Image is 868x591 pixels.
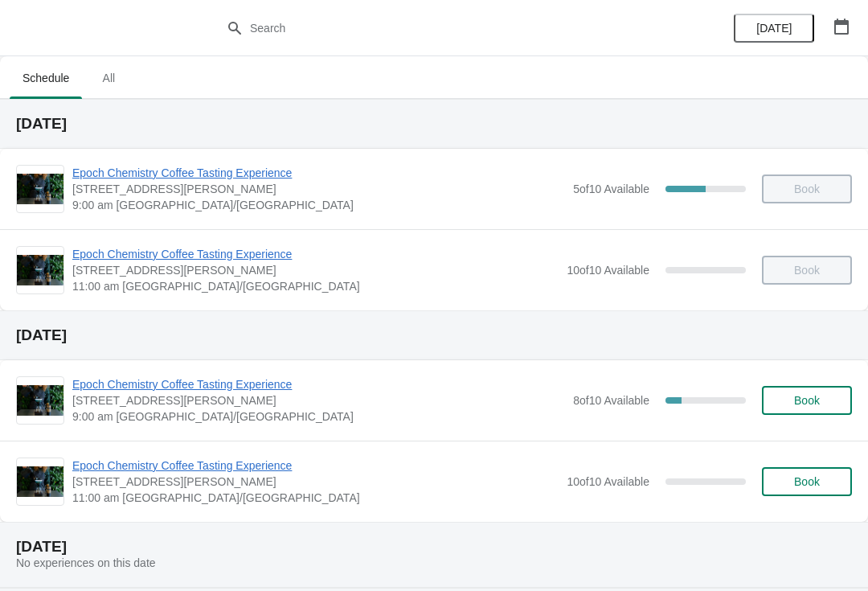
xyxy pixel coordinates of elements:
span: Epoch Chemistry Coffee Tasting Experience [72,376,565,392]
span: All [88,64,129,92]
button: [DATE] [734,14,814,43]
span: Book [794,475,820,488]
button: Book [762,467,852,496]
span: [STREET_ADDRESS][PERSON_NAME] [72,392,565,408]
span: 5 of 10 Available [573,183,649,195]
span: [STREET_ADDRESS][PERSON_NAME] [72,262,559,278]
img: Epoch Chemistry Coffee Tasting Experience | 400 St. George St, Moncton, NB, Canada | 9:00 am Amer... [17,385,63,417]
h2: [DATE] [16,116,852,132]
span: 8 of 10 Available [573,394,649,407]
h2: [DATE] [16,539,852,555]
span: Epoch Chemistry Coffee Tasting Experience [72,165,565,181]
span: [STREET_ADDRESS][PERSON_NAME] [72,181,565,197]
img: Epoch Chemistry Coffee Tasting Experience | 400 St. George St, Moncton, NB, Canada | 9:00 am Amer... [17,174,63,205]
span: Schedule [10,64,82,92]
span: 10 of 10 Available [567,475,649,488]
span: 10 of 10 Available [567,264,649,277]
span: [DATE] [756,22,792,35]
span: Epoch Chemistry Coffee Tasting Experience [72,458,559,474]
img: Epoch Chemistry Coffee Tasting Experience | 400 St. George St, Moncton, NB, Canada | 11:00 am Ame... [17,466,63,498]
input: Search [249,14,651,43]
span: 11:00 am [GEOGRAPHIC_DATA]/[GEOGRAPHIC_DATA] [72,490,559,506]
span: [STREET_ADDRESS][PERSON_NAME] [72,474,559,490]
span: No experiences on this date [16,556,156,569]
h2: [DATE] [16,327,852,343]
button: Book [762,386,852,415]
span: 9:00 am [GEOGRAPHIC_DATA]/[GEOGRAPHIC_DATA] [72,197,565,213]
span: Epoch Chemistry Coffee Tasting Experience [72,246,559,262]
img: Epoch Chemistry Coffee Tasting Experience | 400 St. George St, Moncton, NB, Canada | 11:00 am Ame... [17,255,63,286]
span: 11:00 am [GEOGRAPHIC_DATA]/[GEOGRAPHIC_DATA] [72,278,559,294]
span: 9:00 am [GEOGRAPHIC_DATA]/[GEOGRAPHIC_DATA] [72,408,565,425]
span: Book [794,394,820,407]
